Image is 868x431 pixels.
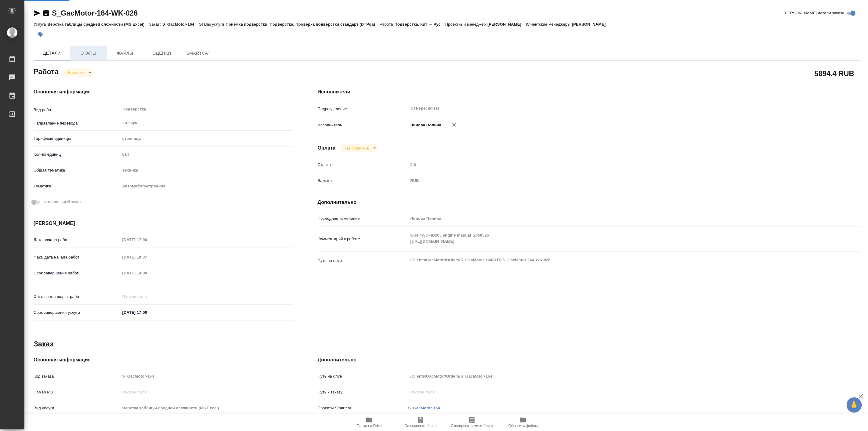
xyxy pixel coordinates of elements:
input: Пустое поле [408,388,816,397]
p: Подразделение [318,106,408,112]
span: Скопировать бриф [404,424,436,428]
input: Пустое поле [120,150,293,159]
p: Клиентские менеджеры [526,22,572,27]
input: Пустое поле [120,388,293,397]
p: [PERSON_NAME] [572,22,610,27]
input: Пустое поле [120,253,174,262]
input: Пустое поле [120,292,174,301]
p: Валюта [318,178,408,184]
p: Номер РО [34,389,120,395]
div: RUB [408,176,816,186]
span: Файлы [110,49,140,57]
p: Срок завершения услуги [34,310,120,316]
span: Этапы [74,49,103,57]
button: Скопировать ссылку для ЯМессенджера [34,9,41,17]
p: Путь к заказу [318,389,408,395]
p: Этапы услуги [199,22,226,27]
button: Обновить файлы [497,414,549,431]
h4: Исполнители [318,88,861,96]
h2: Работа [34,66,59,77]
span: [PERSON_NAME] детали заказа [784,10,844,16]
h4: Основная информация [34,356,293,364]
h4: Дополнительно [318,356,861,364]
span: Скопировать мини-бриф [451,424,493,428]
button: 🙏 [847,397,862,413]
button: Скопировать бриф [395,414,446,431]
h2: 5894.4 RUB [815,68,854,78]
input: Пустое поле [120,372,293,381]
input: ✎ Введи что-нибудь [120,308,174,317]
span: Нотариальный заказ [42,199,81,205]
p: Комментарий к работе [318,236,408,242]
h4: Основная информация [34,88,293,96]
p: Заказ: [149,22,162,27]
p: Последнее изменение [318,215,408,222]
p: Направление перевода [34,120,120,126]
p: [PERSON_NAME] [487,22,526,27]
p: Путь на drive [318,373,408,379]
p: Путь на drive [318,258,408,264]
p: Вид работ [34,107,120,113]
button: Скопировать ссылку [42,9,50,17]
div: страница [120,133,293,144]
p: S_GacMotor-164 [162,22,199,27]
p: Проекты Smartcat [318,405,408,411]
span: Обновить файлы [508,424,538,428]
p: Ставка [318,162,408,168]
p: Вид услуги [34,405,120,411]
h4: Дополнительно [318,199,861,206]
div: Автомобилестроение [120,181,293,191]
p: Тарифные единицы [34,136,120,142]
p: Линова Полина [408,122,442,128]
p: Услуга [34,22,47,27]
button: Папка на Drive [344,414,395,431]
h2: Заказ [34,339,53,349]
a: S_GacMotor-164 [408,406,440,410]
input: Пустое поле [120,269,174,277]
p: Срок завершения работ [34,270,120,276]
p: Кол-во единиц [34,151,120,158]
textarea: /Clients/GacMotor/Orders/S_GacMotor-164/DTP/S_GacMotor-164-WK-026 [408,255,816,265]
button: Добавить тэг [34,28,47,41]
h4: Оплата [318,144,336,152]
p: Код заказа [34,373,120,379]
button: Не оплачена [343,146,371,151]
input: Пустое поле [120,404,293,412]
p: Исполнитель [318,122,408,128]
input: Пустое поле [408,214,816,223]
span: 🙏 [849,399,859,411]
button: Скопировать мини-бриф [446,414,497,431]
p: Верстка таблицы средней сложности (MS Excel) [47,22,149,27]
p: Факт. дата начала работ [34,254,120,260]
input: Пустое поле [408,372,816,381]
p: Дата начала работ [34,237,120,243]
p: Работа [380,22,395,27]
span: SmartCat [184,49,213,57]
p: Тематика [34,183,120,189]
button: Удалить исполнителя [447,118,461,132]
button: В работе [66,70,86,75]
div: Техника [120,165,293,176]
p: Факт. срок заверш. работ [34,294,120,300]
a: S_GacMotor-164-WK-026 [52,9,138,17]
span: Оценки [147,49,176,57]
input: Пустое поле [120,235,174,244]
p: Приемка подверстки, Подверстка, Проверка подверстки стандарт (DTPqa) [226,22,380,27]
p: Проектный менеджер [445,22,487,27]
textarea: GS4 4WD-4B20J engine manual_2050526 [URL][DOMAIN_NAME] [408,230,816,247]
h4: [PERSON_NAME] [34,220,293,227]
div: В работе [63,68,94,77]
div: В работе [340,144,378,152]
span: Детали [37,49,67,57]
p: Общая тематика [34,167,120,173]
p: Подверстка, Кит → Рус [395,22,445,27]
span: Папка на Drive [357,424,382,428]
input: Пустое поле [408,160,816,169]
